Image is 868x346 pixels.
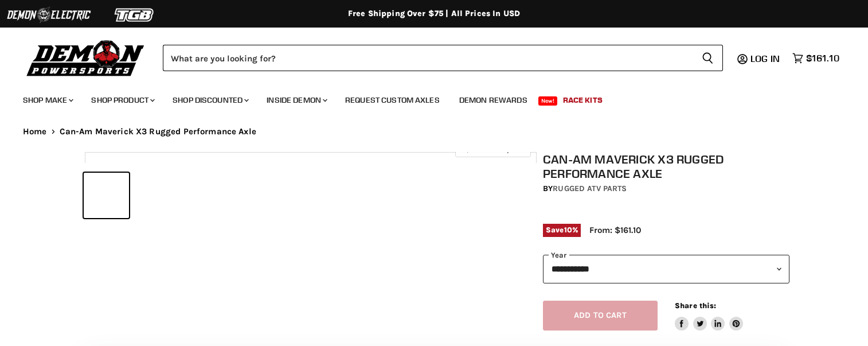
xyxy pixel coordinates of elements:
span: $161.10 [806,53,839,64]
span: 10 [564,226,572,234]
a: Race Kits [554,88,611,112]
span: New! [538,96,558,106]
span: Save % [543,224,581,236]
button: Search [693,45,723,71]
select: year [543,255,789,283]
a: Shop Product [83,88,162,112]
span: Log in [750,53,780,64]
span: From: $161.10 [589,225,641,235]
a: Inside Demon [258,88,334,112]
img: Demon Powersports [23,37,148,78]
h1: Can-Am Maverick X3 Rugged Performance Axle [543,152,789,181]
a: Rugged ATV Parts [553,184,627,193]
a: Request Custom Axles [337,88,448,112]
img: Demon Electric Logo 2 [6,4,92,26]
div: by [543,182,789,195]
form: Product [163,45,723,71]
a: Shop Make [14,88,80,112]
a: Demon Rewards [451,88,536,112]
a: Home [23,127,47,137]
span: Share this: [675,301,716,310]
ul: Main menu [14,84,836,112]
input: Search [163,45,693,71]
span: Can-Am Maverick X3 Rugged Performance Axle [60,127,256,137]
a: $161.10 [787,50,845,67]
aside: Share this: [675,301,743,331]
a: Log in [745,53,787,64]
img: TGB Logo 2 [92,4,178,26]
span: Click to expand [461,145,525,153]
button: IMAGE thumbnail [84,173,129,218]
a: Shop Discounted [164,88,256,112]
